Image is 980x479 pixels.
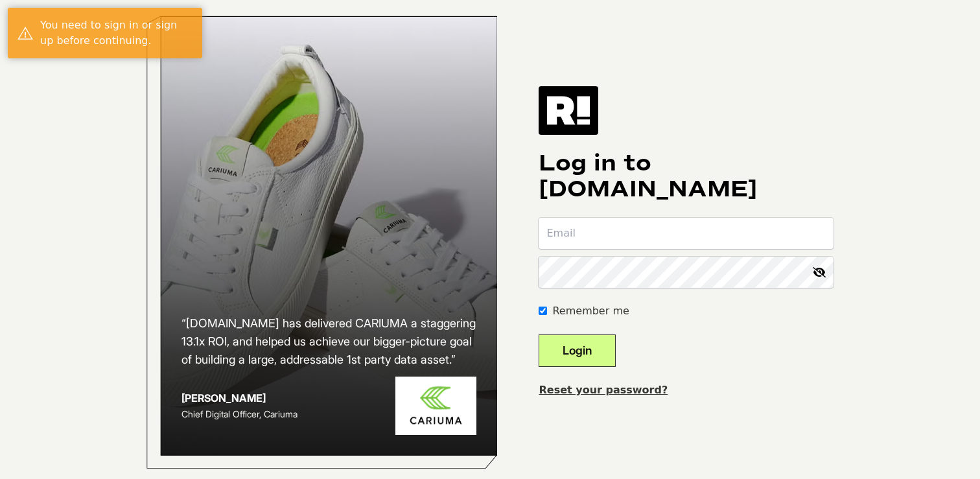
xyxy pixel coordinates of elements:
[552,303,629,319] label: Remember me
[395,377,476,436] img: Cariuma
[181,314,477,369] h2: “[DOMAIN_NAME] has delivered CARIUMA a staggering 13.1x ROI, and helped us achieve our bigger-pic...
[181,391,266,404] strong: [PERSON_NAME]
[40,18,192,49] div: You need to sign in or sign up before continuing.
[539,334,616,367] button: Login
[539,218,834,249] input: Email
[539,384,668,396] a: Reset your password?
[181,408,297,419] span: Chief Digital Officer, Cariuma
[539,150,834,202] h1: Log in to [DOMAIN_NAME]
[539,86,598,134] img: Retention.com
